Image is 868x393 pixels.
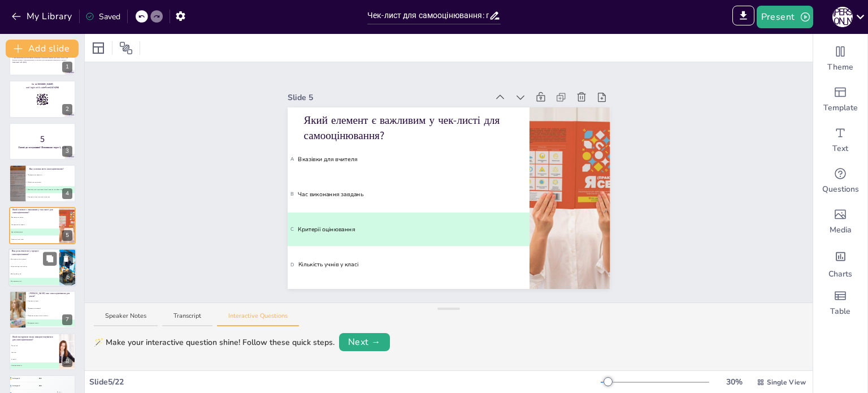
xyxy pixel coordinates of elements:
span: Single View [767,377,806,387]
span: Підвищення самооцінки [26,174,75,176]
div: 3 [62,146,72,157]
span: Покращення результатів навчання [26,315,75,317]
button: Speaker Notes [94,312,158,327]
div: Layout [89,39,107,57]
span: A [9,258,10,260]
div: Get real-time input from your audience [813,161,867,201]
span: Тестування [10,344,59,346]
span: Theme [827,62,853,73]
button: My Library [8,7,77,25]
p: У цій презентації ми розглянемо концепцію глобальної мережі для учнів 5 класу, яка включає технік... [12,57,72,61]
span: Charts [828,269,852,280]
p: and login with code [12,85,72,89]
span: A [290,156,293,163]
div: 5 [9,207,76,244]
span: Оцінка знань вчителем [26,182,75,183]
span: Чек-лист [10,351,59,353]
div: Add text boxes [813,120,867,161]
span: Вказівки для вчителя [290,155,526,164]
strong: [DOMAIN_NAME] [37,83,53,85]
button: Transcript [162,312,212,327]
span: Зменшення навантаження на вчителя [26,196,75,198]
span: B [26,308,27,310]
p: 5 [12,133,72,145]
button: Interactive Questions [217,312,299,327]
span: Position [119,41,133,55]
div: С [PERSON_NAME] [832,7,853,27]
span: Допомога учням у визначенні своїх сильних та слабких сторін [26,189,75,191]
input: Insert title [367,7,489,24]
span: A [26,301,27,303]
div: Slide 5 [288,92,488,103]
span: C [26,189,27,191]
span: silver [10,385,12,387]
span: D [9,280,10,282]
span: C [26,315,27,317]
span: Participant 1 [12,378,20,380]
span: 500 [39,377,42,379]
div: Add images, graphics, shapes or video [813,201,867,242]
span: Надання зворотного зв'язку [9,266,59,267]
div: 8 [62,356,72,367]
span: Підвищення мотивації [26,308,75,309]
span: Час виконання завдань [10,224,59,226]
div: Add ready made slides [813,79,867,120]
div: 6 [8,248,76,287]
p: Який інструмент може використовуватися для самооцінювання? [12,335,56,342]
span: Text [832,143,848,154]
button: Next → [339,333,390,351]
p: Яка основна мета самооцінювання? [29,167,72,171]
span: Час виконання завдань [290,190,526,199]
span: C [9,273,10,275]
div: 1 [9,38,76,76]
button: Present [757,6,813,28]
div: 7 [62,314,72,325]
div: 4 [9,165,76,202]
span: Participant 2 [12,385,20,387]
span: Вказівки для вчителя [10,217,59,218]
span: B [9,266,10,267]
span: B [290,191,293,198]
div: 6 [63,272,73,283]
button: Delete Slide [59,252,73,265]
div: Change the overall theme [813,38,867,79]
span: Кількість учнів у класі [290,260,526,269]
span: Table [830,306,850,317]
span: Спостереження за учнями [9,258,59,260]
div: 1 [62,62,72,72]
div: 30 % [721,376,748,388]
span: B [26,182,27,183]
div: Top scorer [52,391,66,393]
span: gold [10,377,12,380]
span: Зменшення стресу [26,301,75,303]
span: Template [823,102,858,114]
span: D [290,261,294,268]
p: [PERSON_NAME] має самооцінювання для учнів? [29,292,72,298]
p: Яка роль вчителя у процесі самооцінювання? [12,249,56,256]
span: 400 [39,385,42,387]
div: 3 [9,123,76,160]
div: 🪄 Make your interactive question shine! Follow these quick steps. [94,336,335,348]
span: Критерії оцінювання [10,231,59,232]
span: D [26,196,27,198]
span: D [26,322,27,324]
button: С [PERSON_NAME] [832,6,853,28]
p: Go to [12,83,72,86]
span: Критерії оцінювання [290,225,526,234]
div: Slide 5 / 22 [89,376,601,388]
strong: Готові до тестування? Починаємо через 3, 2, 1! [19,146,67,149]
span: Media [830,224,852,236]
div: 5 [62,230,72,241]
span: Усі вищезазначені [10,365,59,366]
div: 2 [9,80,76,118]
div: Add charts and graphs [813,242,867,283]
div: 2 [62,104,72,115]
